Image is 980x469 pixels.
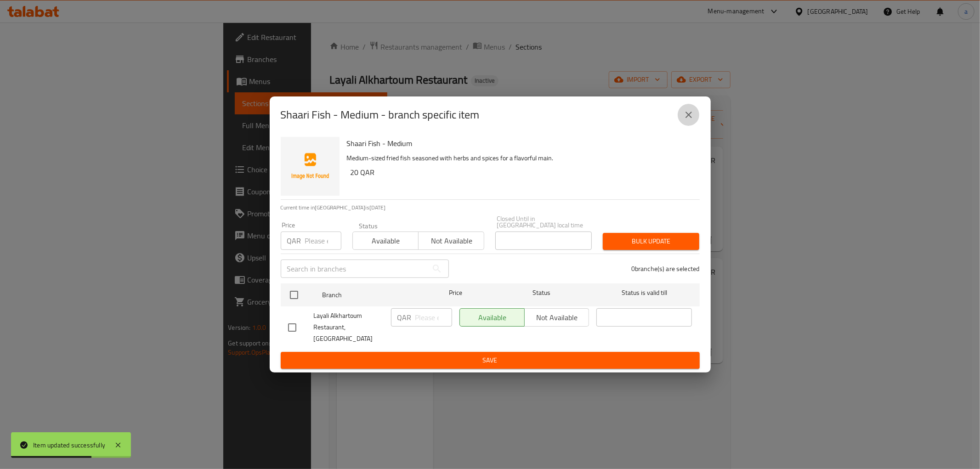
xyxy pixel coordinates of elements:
span: Not available [422,234,481,248]
p: Medium-sized fried fish seasoned with herbs and spices for a flavorful main. [347,153,692,164]
p: QAR [287,235,301,246]
input: Search in branches [281,260,428,278]
h6: 20 QAR [351,166,692,179]
span: Bulk update [610,236,692,247]
p: QAR [397,312,412,323]
div: Item updated successfully [33,440,105,450]
span: Layali Alkhartoum Restaurant, [GEOGRAPHIC_DATA] [314,310,384,345]
span: Price [425,287,486,299]
span: Branch [322,289,418,301]
button: Save [281,352,700,369]
input: Please enter price [415,308,452,327]
h2: Shaari Fish - Medium - branch specific item [281,107,480,122]
img: Shaari Fish - Medium [281,137,340,196]
span: Status [493,287,589,299]
button: Not available [418,232,484,250]
input: Please enter price [305,232,341,250]
button: close [678,104,700,126]
span: Status is valid till [596,287,692,299]
p: Current time in [GEOGRAPHIC_DATA] is [DATE] [281,203,700,212]
h6: Shaari Fish - Medium [347,137,692,150]
span: Save [288,355,692,366]
span: Available [357,234,415,248]
p: 0 branche(s) are selected [631,264,700,273]
button: Bulk update [603,233,699,250]
button: Available [352,232,419,250]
